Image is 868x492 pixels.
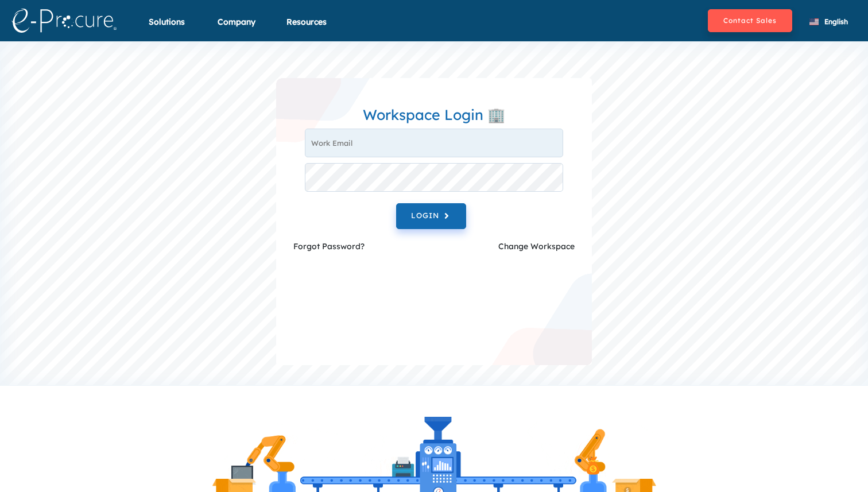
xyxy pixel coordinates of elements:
[411,210,451,223] span: LOGIN
[824,17,848,26] span: English
[293,107,575,123] h3: Workspace Login 🏢
[11,9,117,33] img: logo
[293,241,365,253] label: Forgot Password?
[708,9,792,32] button: Contact Sales
[396,203,466,229] button: LOGIN
[218,16,255,42] div: Company
[498,241,575,253] label: Change Workspace
[293,241,365,251] a: Forgot Password?
[149,16,185,42] div: Solutions
[305,129,563,157] input: Work Email
[286,16,327,42] div: Resources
